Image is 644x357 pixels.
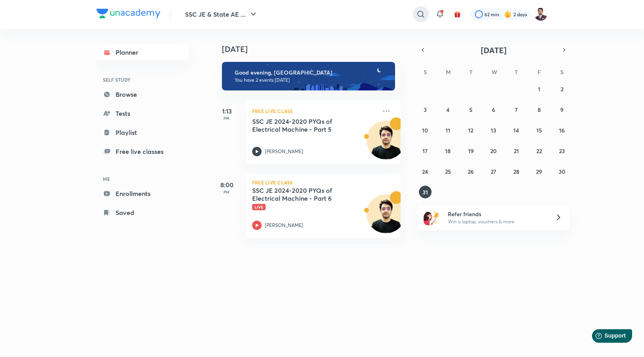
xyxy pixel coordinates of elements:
[487,165,500,178] button: August 27, 2025
[211,106,243,116] h5: 1:13
[252,204,266,210] span: Live
[252,180,394,185] p: FREE LIVE CLASS
[419,165,432,178] button: August 24, 2025
[559,147,565,155] abbr: August 23, 2025
[492,106,495,113] abbr: August 6, 2025
[96,172,189,186] h6: ME
[465,165,477,178] button: August 26, 2025
[446,68,451,76] abbr: Monday
[559,168,565,175] abbr: August 30, 2025
[96,44,189,60] a: Planner
[536,127,542,134] abbr: August 15, 2025
[265,148,303,155] p: [PERSON_NAME]
[445,127,450,134] abbr: August 11, 2025
[469,106,472,113] abbr: August 5, 2025
[538,85,540,93] abbr: August 1, 2025
[487,144,500,157] button: August 20, 2025
[446,106,449,113] abbr: August 4, 2025
[442,124,454,136] button: August 11, 2025
[422,188,428,196] abbr: August 31, 2025
[451,8,464,21] button: avatar
[96,9,160,18] img: Company Logo
[491,168,496,175] abbr: August 27, 2025
[419,186,432,198] button: August 31, 2025
[491,127,496,134] abbr: August 13, 2025
[222,62,395,90] img: evening
[538,106,541,113] abbr: August 8, 2025
[555,103,568,116] button: August 9, 2025
[555,83,568,95] button: August 2, 2025
[422,147,428,155] abbr: August 17, 2025
[513,168,519,175] abbr: August 28, 2025
[367,125,405,163] img: Avatar
[481,45,507,56] span: [DATE]
[211,116,243,121] p: PM
[96,144,189,159] a: Free live classes
[96,186,189,202] a: Enrollments
[468,147,474,155] abbr: August 19, 2025
[442,165,454,178] button: August 25, 2025
[252,186,351,202] h5: SSC JE 2024-2020 PYQs of Electrical Machine - Part 6
[222,44,409,54] h4: [DATE]
[561,85,563,93] abbr: August 2, 2025
[468,127,473,134] abbr: August 12, 2025
[252,117,351,133] h5: SSC JE 2024-2020 PYQs of Electrical Machine - Part 5
[533,103,546,116] button: August 8, 2025
[555,144,568,157] button: August 23, 2025
[510,103,523,116] button: August 7, 2025
[445,147,451,155] abbr: August 18, 2025
[180,6,263,22] button: SSC JE & State AE ...
[422,127,428,134] abbr: August 10, 2025
[424,209,440,225] img: referral
[265,222,303,229] p: [PERSON_NAME]
[469,68,472,76] abbr: Tuesday
[490,147,497,155] abbr: August 20, 2025
[419,103,432,116] button: August 3, 2025
[96,205,189,221] a: Saved
[424,106,427,113] abbr: August 3, 2025
[560,106,563,113] abbr: August 9, 2025
[555,165,568,178] button: August 30, 2025
[454,11,461,18] img: avatar
[428,44,559,56] button: [DATE]
[515,68,518,76] abbr: Thursday
[504,10,512,18] img: streak
[536,168,542,175] abbr: August 29, 2025
[448,210,546,218] h6: Refer friends
[555,124,568,136] button: August 16, 2025
[533,124,546,136] button: August 15, 2025
[510,144,523,157] button: August 21, 2025
[533,165,546,178] button: August 29, 2025
[560,68,563,76] abbr: Saturday
[515,106,518,113] abbr: August 7, 2025
[211,190,243,194] p: PM
[487,103,500,116] button: August 6, 2025
[465,144,477,157] button: August 19, 2025
[419,124,432,136] button: August 10, 2025
[573,326,635,348] iframe: Help widget launcher
[235,77,388,83] p: You have 2 events [DATE]
[442,103,454,116] button: August 4, 2025
[487,124,500,136] button: August 13, 2025
[96,86,189,102] a: Browse
[235,69,388,76] h6: Good evening, [GEOGRAPHIC_DATA]
[424,68,427,76] abbr: Sunday
[510,165,523,178] button: August 28, 2025
[559,127,565,134] abbr: August 16, 2025
[492,68,497,76] abbr: Wednesday
[96,9,160,20] a: Company Logo
[252,106,377,116] p: FREE LIVE CLASS
[513,127,519,134] abbr: August 14, 2025
[533,144,546,157] button: August 22, 2025
[96,125,189,140] a: Playlist
[465,103,477,116] button: August 5, 2025
[468,168,474,175] abbr: August 26, 2025
[534,8,548,21] img: Pawan Chandani
[514,147,519,155] abbr: August 21, 2025
[96,106,189,121] a: Tests
[533,83,546,95] button: August 1, 2025
[422,168,428,175] abbr: August 24, 2025
[448,218,546,225] p: Win a laptop, vouchers & more
[442,144,454,157] button: August 18, 2025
